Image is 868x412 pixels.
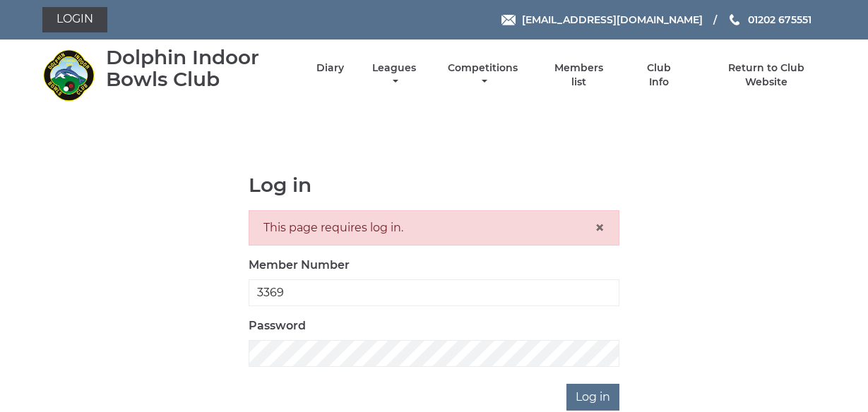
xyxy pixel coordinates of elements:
[595,217,605,238] span: ×
[249,174,619,196] h1: Log in
[369,61,420,89] a: Leagues
[636,61,682,89] a: Club Info
[106,47,292,90] div: Dolphin Indoor Bowls Club
[249,257,350,274] label: Member Number
[730,14,739,25] img: Phone us
[42,49,95,102] img: Dolphin Indoor Bowls Club
[546,61,611,89] a: Members list
[316,61,344,75] a: Diary
[522,13,703,26] span: [EMAIL_ADDRESS][DOMAIN_NAME]
[501,12,703,28] a: Email [EMAIL_ADDRESS][DOMAIN_NAME]
[595,219,605,236] button: Close
[566,384,619,411] input: Log in
[748,13,811,26] span: 01202 675551
[249,210,619,246] div: This page requires log in.
[249,317,306,334] label: Password
[706,61,826,89] a: Return to Club Website
[501,15,516,25] img: Email
[42,7,107,32] a: Login
[445,61,522,89] a: Competitions
[727,12,811,28] a: Phone us 01202 675551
